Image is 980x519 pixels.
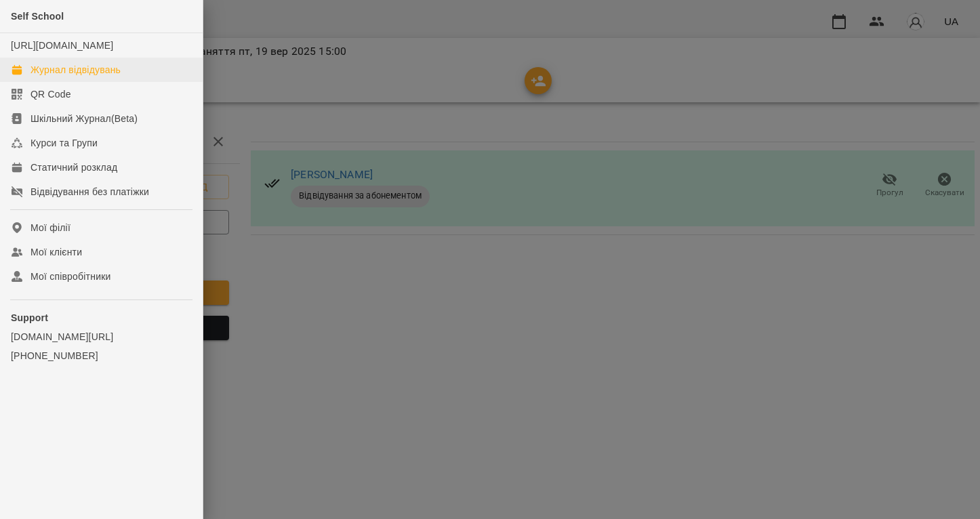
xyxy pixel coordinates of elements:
div: Шкільний Журнал(Beta) [30,112,138,125]
div: Мої клієнти [30,245,82,259]
a: [URL][DOMAIN_NAME] [11,40,113,51]
div: QR Code [30,87,71,101]
a: [DOMAIN_NAME][URL] [11,330,192,344]
div: Журнал відвідувань [30,63,121,77]
div: Відвідування без платіжки [30,185,149,199]
p: Support [11,311,192,325]
div: Мої співробітники [30,270,111,283]
div: Мої філії [30,221,70,234]
div: Курси та Групи [30,136,98,150]
div: Статичний розклад [30,161,117,174]
a: [PHONE_NUMBER] [11,349,192,362]
span: Self School [11,11,64,22]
